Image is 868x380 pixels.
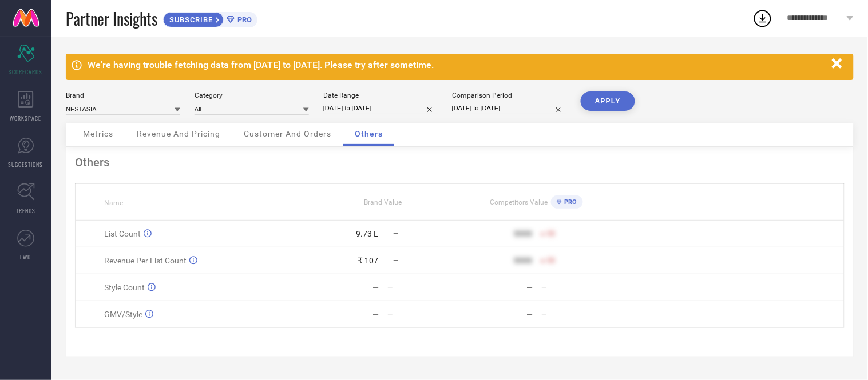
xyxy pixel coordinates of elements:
span: Others [355,129,383,138]
div: Date Range [323,91,438,99]
span: Competitors Value [490,198,548,206]
div: — [541,283,613,291]
div: 9.73 L [356,229,379,238]
span: WORKSPACE [10,114,42,122]
div: Open download list [752,8,773,29]
div: 9999 [514,229,532,238]
div: — [373,310,379,319]
div: — [388,310,459,318]
span: Customer And Orders [244,129,331,138]
input: Select comparison period [452,102,566,114]
button: APPLY [581,91,635,111]
div: We're having trouble fetching data from [DATE] to [DATE]. Please try after sometime. [88,59,826,70]
span: PRO [562,198,577,206]
span: SUGGESTIONS [9,160,43,169]
span: Revenue Per List Count [104,256,187,265]
span: Revenue And Pricing [137,129,220,138]
div: Brand [66,91,180,99]
span: FWD [21,253,31,261]
div: ₹ 107 [358,256,379,265]
span: Partner Insights [66,7,157,30]
span: GMV/Style [104,310,142,319]
span: PRO [235,15,252,24]
span: List Count [104,229,141,238]
div: — [388,283,459,291]
span: TRENDS [16,206,35,215]
span: — [394,230,399,238]
span: 50 [547,257,555,265]
span: Style Count [104,283,145,292]
span: Metrics [83,129,113,138]
div: — [526,283,533,292]
div: — [373,283,379,292]
span: Name [104,199,123,207]
div: Others [75,155,845,169]
a: SUBSCRIBEPRO [163,9,257,27]
div: — [526,310,533,319]
span: SUBSCRIBE [164,15,216,24]
div: 9999 [514,256,532,265]
div: Comparison Period [452,91,566,99]
div: Category [195,91,309,99]
span: Brand Value [364,198,402,206]
div: — [541,310,613,318]
span: 50 [547,230,555,238]
span: SCORECARDS [9,67,43,76]
input: Select date range [323,102,438,114]
span: — [394,257,399,265]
